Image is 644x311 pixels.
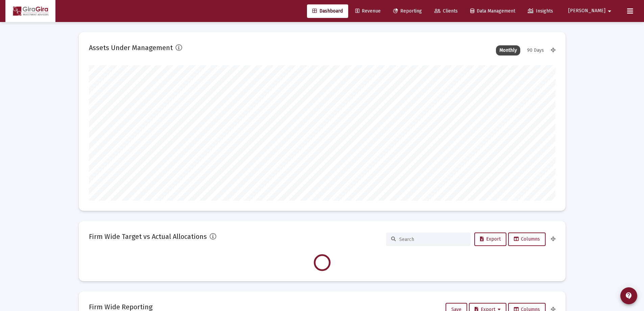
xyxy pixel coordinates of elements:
[514,236,540,242] span: Columns
[625,292,633,300] mat-icon: contact_support
[465,4,521,18] a: Data Management
[89,42,173,53] h2: Assets Under Management
[429,4,463,18] a: Clients
[10,4,50,18] img: Dashboard
[399,237,466,242] input: Search
[568,8,605,14] span: [PERSON_NAME]
[312,8,343,14] span: Dashboard
[307,4,348,18] a: Dashboard
[528,8,553,14] span: Insights
[522,4,558,18] a: Insights
[89,231,207,242] h2: Firm Wide Target vs Actual Allocations
[480,236,501,242] span: Export
[350,4,386,18] a: Revenue
[393,8,422,14] span: Reporting
[388,4,427,18] a: Reporting
[524,45,547,55] div: 90 Days
[434,8,458,14] span: Clients
[605,4,614,18] mat-icon: arrow_drop_down
[470,8,515,14] span: Data Management
[355,8,381,14] span: Revenue
[496,45,520,55] div: Monthly
[560,4,622,18] button: [PERSON_NAME]
[474,232,506,246] button: Export
[508,232,546,246] button: Columns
